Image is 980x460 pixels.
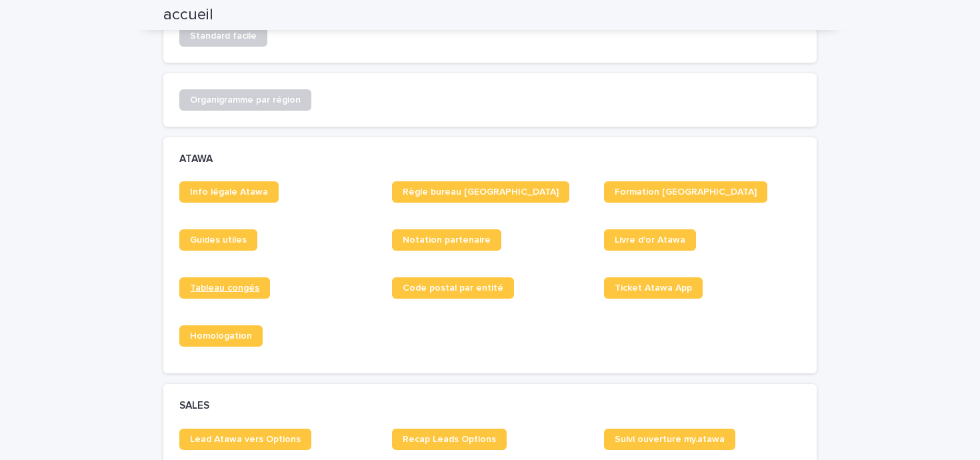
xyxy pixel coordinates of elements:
[190,435,301,444] span: Lead Atawa vers Options
[615,235,685,245] span: Livre d'or Atawa
[179,429,311,450] a: Lead Atawa vers Options
[392,229,501,251] a: Notation partenaire
[403,435,496,444] span: Recap Leads Options
[392,429,507,450] a: Recap Leads Options
[604,229,696,251] a: Livre d'or Atawa
[179,89,311,111] a: Organigramme par région
[179,325,263,347] a: Homologation
[190,283,259,293] span: Tableau congés
[179,181,279,203] a: Info légale Atawa
[179,400,209,412] h2: SALES
[190,95,301,105] span: Organigramme par région
[615,435,725,444] span: Suivi ouverture my.atawa
[190,331,252,341] span: Homologation
[604,277,703,299] a: Ticket Atawa App
[392,181,569,203] a: Règle bureau [GEOGRAPHIC_DATA]
[403,187,559,197] span: Règle bureau [GEOGRAPHIC_DATA]
[604,429,735,450] a: Suivi ouverture my.atawa
[403,235,491,245] span: Notation partenaire
[615,187,757,197] span: Formation [GEOGRAPHIC_DATA]
[604,181,767,203] a: Formation [GEOGRAPHIC_DATA]
[163,5,213,25] h2: accueil
[179,153,213,165] h2: ATAWA
[179,277,270,299] a: Tableau congés
[190,187,268,197] span: Info légale Atawa
[190,235,247,245] span: Guides utiles
[392,277,514,299] a: Code postal par entité
[403,283,503,293] span: Code postal par entité
[179,229,257,251] a: Guides utiles
[190,31,257,41] span: Standard facile
[179,25,267,47] a: Standard facile
[615,283,692,293] span: Ticket Atawa App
